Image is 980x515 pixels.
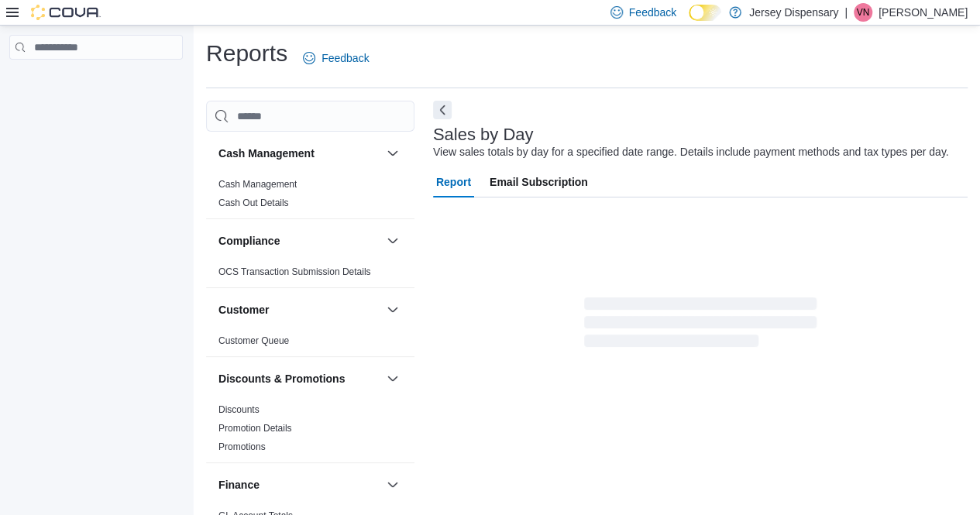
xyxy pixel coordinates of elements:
[218,146,380,161] button: Cash Management
[218,146,315,161] h3: Cash Management
[436,167,471,197] span: Report
[206,400,414,462] div: Discounts & Promotions
[383,476,402,494] button: Finance
[383,369,402,388] button: Discounts & Promotions
[218,403,260,416] span: Discounts
[9,63,183,100] nav: Complex example
[749,3,838,22] p: Jersey Dispensary
[206,263,414,287] div: Compliance
[584,300,817,350] span: Loading
[218,477,380,493] button: Finance
[206,38,287,69] h1: Reports
[218,197,289,208] a: Cash Out Details
[206,175,414,218] div: Cash Management
[322,50,369,66] span: Feedback
[218,422,292,434] span: Promotion Details
[218,179,297,190] a: Cash Management
[206,331,414,356] div: Customer
[218,233,280,249] h3: Compliance
[218,441,266,452] a: Promotions
[383,300,402,319] button: Customer
[218,302,269,318] h3: Customer
[383,144,402,163] button: Cash Management
[218,441,266,453] span: Promotions
[433,144,949,160] div: View sales totals by day for a specified date range. Details include payment methods and tax type...
[490,167,588,197] span: Email Subscription
[844,3,848,22] p: |
[383,232,402,250] button: Compliance
[218,371,380,386] button: Discounts & Promotions
[879,3,968,22] p: [PERSON_NAME]
[218,371,345,386] h3: Discounts & Promotions
[689,5,721,21] input: Dark Mode
[218,335,289,346] a: Customer Queue
[218,423,292,434] a: Promotion Details
[218,404,260,415] a: Discounts
[297,43,375,74] a: Feedback
[433,101,452,119] button: Next
[218,335,289,347] span: Customer Queue
[218,233,380,249] button: Compliance
[629,5,676,20] span: Feedback
[218,197,289,209] span: Cash Out Details
[218,477,260,493] h3: Finance
[433,125,534,144] h3: Sales by Day
[218,302,380,318] button: Customer
[857,3,870,22] span: VN
[218,266,371,278] span: OCS Transaction Submission Details
[31,5,101,20] img: Cova
[218,266,371,277] a: OCS Transaction Submission Details
[218,178,297,191] span: Cash Management
[854,3,872,22] div: Vinny Nguyen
